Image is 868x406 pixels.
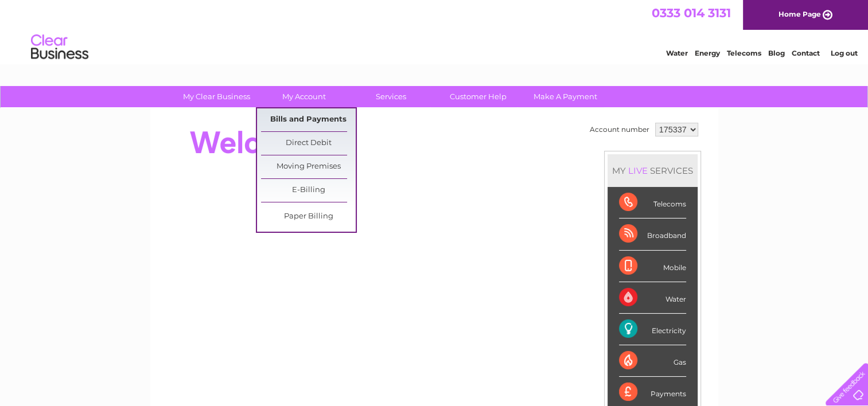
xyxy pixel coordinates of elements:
a: My Account [256,86,351,107]
a: 0333 014 3131 [652,6,731,20]
img: logo.png [30,30,89,65]
a: Telecoms [727,49,761,57]
a: E-Billing [261,179,356,202]
a: Energy [695,49,720,57]
div: Telecoms [619,187,686,218]
td: Account number [587,120,652,139]
a: Bills and Payments [261,108,356,131]
div: Water [619,282,686,314]
a: Direct Debit [261,132,356,155]
a: Paper Billing [261,205,356,228]
a: Log out [830,49,857,57]
div: Clear Business is a trading name of Verastar Limited (registered in [GEOGRAPHIC_DATA] No. 3667643... [164,6,706,56]
div: Mobile [619,251,686,282]
div: Gas [619,345,686,377]
div: Electricity [619,314,686,345]
a: Moving Premises [261,155,356,178]
a: Contact [792,49,820,57]
a: Customer Help [431,86,526,107]
div: Broadband [619,218,686,250]
div: MY SERVICES [608,154,698,187]
a: Services [344,86,438,107]
a: Blog [768,49,785,57]
a: My Clear Business [169,86,264,107]
div: LIVE [626,165,650,176]
a: Make A Payment [518,86,613,107]
a: Water [666,49,688,57]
